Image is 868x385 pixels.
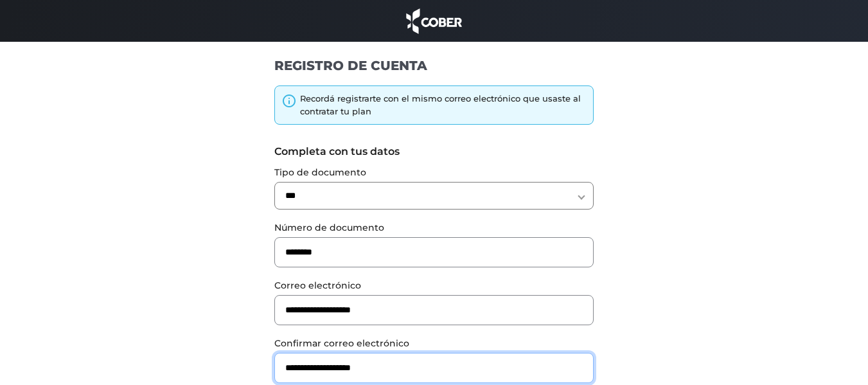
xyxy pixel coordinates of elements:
label: Número de documento [274,221,594,235]
label: Tipo de documento [274,166,594,179]
div: Recordá registrarte con el mismo correo electrónico que usaste al contratar tu plan [300,93,587,118]
img: cober_marca.png [403,6,466,35]
label: Completa con tus datos [274,144,594,159]
label: Correo electrónico [274,279,594,292]
label: Confirmar correo electrónico [274,337,594,350]
h1: REGISTRO DE CUENTA [274,57,594,74]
